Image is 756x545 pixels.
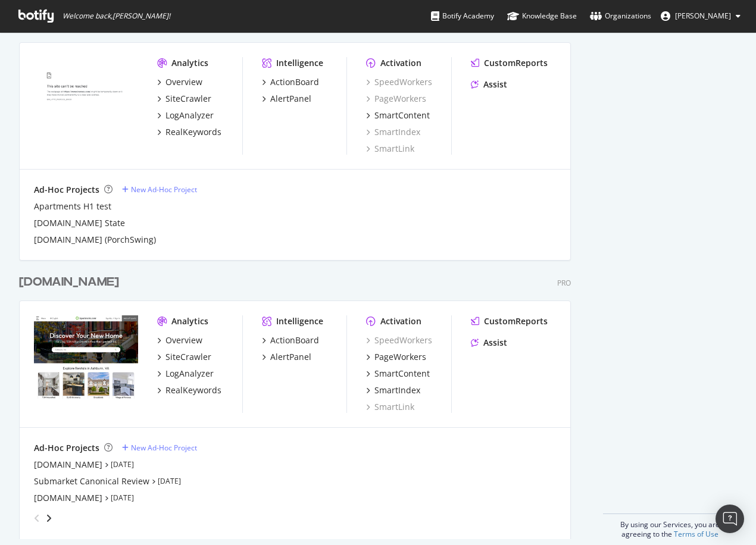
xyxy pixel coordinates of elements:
[366,368,430,380] a: SmartContent
[276,57,323,69] div: Intelligence
[270,93,311,105] div: AlertPanel
[165,126,221,138] div: RealKeywords
[122,184,197,195] a: New Ad-Hoc Project
[471,57,548,69] a: CustomReports
[374,368,430,380] div: SmartContent
[171,315,208,327] div: Analytics
[262,93,311,105] a: AlertPanel
[19,274,119,291] div: [DOMAIN_NAME]
[366,351,426,363] a: PageWorkers
[471,315,548,327] a: CustomReports
[483,79,507,90] div: Assist
[165,368,214,380] div: LogAnalyzer
[29,509,45,528] div: angle-left
[34,315,138,399] img: apartments.com
[484,315,548,327] div: CustomReports
[165,334,202,346] div: Overview
[366,126,420,138] a: SmartIndex
[158,476,181,486] a: [DATE]
[374,109,430,121] div: SmartContent
[471,79,507,90] a: Assist
[431,10,494,22] div: Botify Academy
[111,459,134,469] a: [DATE]
[171,57,208,69] div: Analytics
[590,10,651,22] div: Organizations
[276,315,323,327] div: Intelligence
[603,513,737,539] div: By using our Services, you are agreeing to the
[716,505,744,533] div: Open Intercom Messenger
[557,278,571,288] div: Pro
[270,334,319,346] div: ActionBoard
[483,337,507,349] div: Assist
[34,442,99,454] div: Ad-Hoc Projects
[131,443,197,453] div: New Ad-Hoc Project
[651,7,750,26] button: [PERSON_NAME]
[45,512,53,524] div: angle-right
[122,443,197,453] a: New Ad-Hoc Project
[34,475,149,487] a: Submarket Canonical Review
[366,109,430,121] a: SmartContent
[674,529,718,539] a: Terms of Use
[471,337,507,349] a: Assist
[111,493,134,503] a: [DATE]
[34,234,156,246] a: [DOMAIN_NAME] (PorchSwing)
[675,11,731,21] span: Sovann Hyde
[380,57,421,69] div: Activation
[34,57,138,140] img: www.homes.com
[165,93,211,105] div: SiteCrawler
[366,93,426,105] a: PageWorkers
[34,201,111,212] a: Apartments H1 test
[157,368,214,380] a: LogAnalyzer
[507,10,577,22] div: Knowledge Base
[157,384,221,396] a: RealKeywords
[157,351,211,363] a: SiteCrawler
[19,274,124,291] a: [DOMAIN_NAME]
[366,334,432,346] a: SpeedWorkers
[34,459,102,471] a: [DOMAIN_NAME]
[380,315,421,327] div: Activation
[484,57,548,69] div: CustomReports
[366,401,414,413] a: SmartLink
[157,76,202,88] a: Overview
[366,143,414,155] a: SmartLink
[366,76,432,88] a: SpeedWorkers
[157,93,211,105] a: SiteCrawler
[374,351,426,363] div: PageWorkers
[34,492,102,504] a: [DOMAIN_NAME]
[157,334,202,346] a: Overview
[374,384,420,396] div: SmartIndex
[131,184,197,195] div: New Ad-Hoc Project
[270,76,319,88] div: ActionBoard
[270,351,311,363] div: AlertPanel
[34,184,99,196] div: Ad-Hoc Projects
[34,217,125,229] a: [DOMAIN_NAME] State
[157,126,221,138] a: RealKeywords
[157,109,214,121] a: LogAnalyzer
[165,76,202,88] div: Overview
[262,351,311,363] a: AlertPanel
[63,11,170,21] span: Welcome back, [PERSON_NAME] !
[165,109,214,121] div: LogAnalyzer
[165,351,211,363] div: SiteCrawler
[262,76,319,88] a: ActionBoard
[262,334,319,346] a: ActionBoard
[165,384,221,396] div: RealKeywords
[366,384,420,396] a: SmartIndex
